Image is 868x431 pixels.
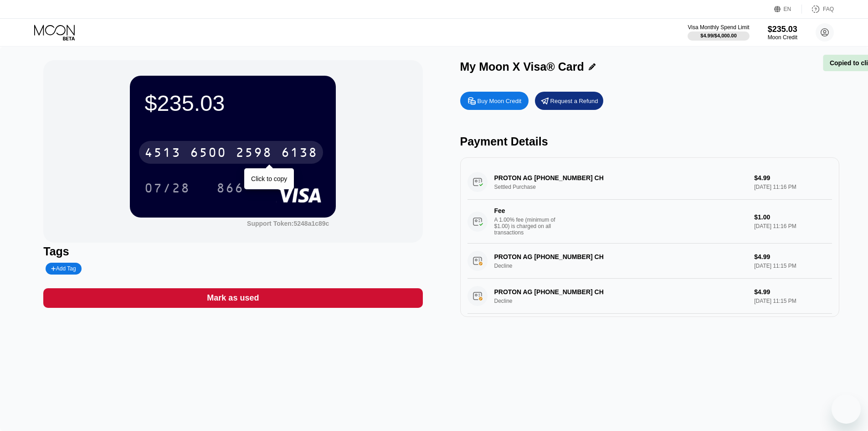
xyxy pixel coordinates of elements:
div: Moon Credit [768,34,797,41]
div: Visa Monthly Spend Limit$4.99/$4,000.00 [688,24,749,41]
div: $235.03 [144,90,321,116]
div: My Moon X Visa® Card [460,60,584,73]
iframe: Button to launch messaging window, 1 unread message [832,395,861,424]
div: Payment Details [460,135,839,148]
div: Request a Refund [535,92,603,110]
div: Support Token: 5248a1c89c [247,220,329,227]
div: $4.99 / $4,000.00 [700,33,737,38]
div: Add Tag [46,263,81,275]
div: 07/28 [138,177,197,199]
div: [DATE] 11:16 PM [754,223,832,229]
div: Buy Moon Credit [460,92,529,110]
div: Mark as used [207,293,259,303]
div: $235.03 [768,25,797,34]
div: Fee [494,207,558,214]
div: 866 [216,182,244,197]
div: Buy Moon Credit [478,97,522,105]
div: 2598 [236,146,272,161]
div: Mark as used [43,288,422,308]
div: 4513650025986138 [139,141,323,164]
div: FeeA 1.00% fee (minimum of $1.00) is charged on all transactions$1.00[DATE] 11:16 PM [467,200,832,244]
div: 4513 [144,146,181,161]
div: $235.03Moon Credit [768,25,797,41]
div: EN [774,5,802,14]
iframe: Number of unread messages [844,393,863,402]
div: Support Token:5248a1c89c [247,220,329,227]
div: $1.00 [754,213,832,221]
div: 6500 [190,146,226,161]
div: Add Tag [51,265,76,272]
div: Tags [43,245,422,258]
div: Click to copy [251,175,287,182]
div: FAQ [823,6,834,12]
div: 07/28 [144,182,190,197]
div: FAQ [802,5,834,14]
div: 6138 [281,146,318,161]
div: 866 [210,177,251,199]
div: EN [784,6,791,12]
div: Visa Monthly Spend Limit [688,24,749,31]
div: Request a Refund [550,97,598,105]
div: A 1.00% fee (minimum of $1.00) is charged on all transactions [494,217,563,236]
